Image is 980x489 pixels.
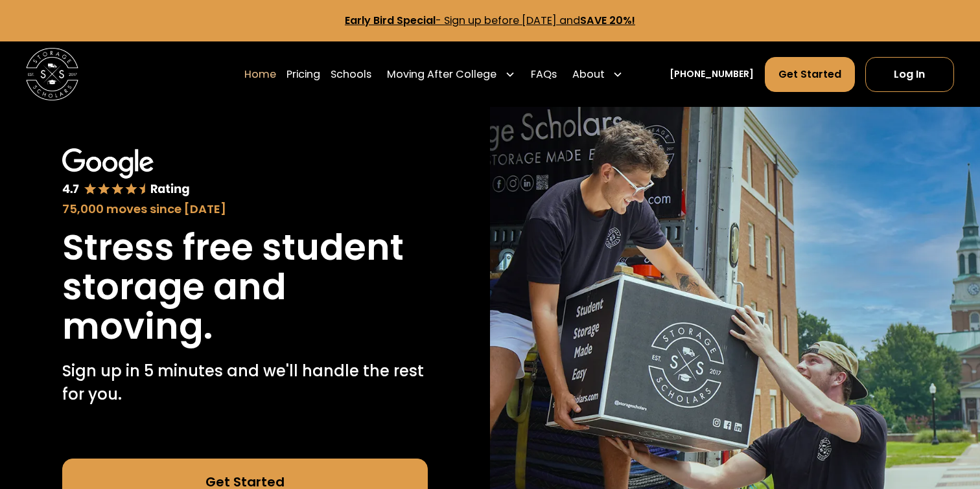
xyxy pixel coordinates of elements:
strong: Early Bird Special [345,13,436,28]
a: Schools [331,56,371,93]
strong: SAVE 20%! [580,13,635,28]
a: [PHONE_NUMBER] [670,67,754,81]
a: home [26,48,78,100]
a: Early Bird Special- Sign up before [DATE] andSAVE 20%! [345,13,635,28]
div: Moving After College [382,56,520,93]
a: FAQs [531,56,557,93]
div: About [572,67,605,82]
a: Pricing [286,56,320,93]
h1: Stress free student storage and moving. [62,228,428,347]
a: Log In [865,57,954,92]
a: Home [244,56,276,93]
div: Moving After College [387,67,496,82]
img: Storage Scholars main logo [26,48,78,100]
a: Get Started [765,57,855,92]
div: About [567,56,628,93]
div: 75,000 moves since [DATE] [62,200,428,218]
img: Google 4.7 star rating [62,148,190,197]
p: Sign up in 5 minutes and we'll handle the rest for you. [62,359,428,406]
